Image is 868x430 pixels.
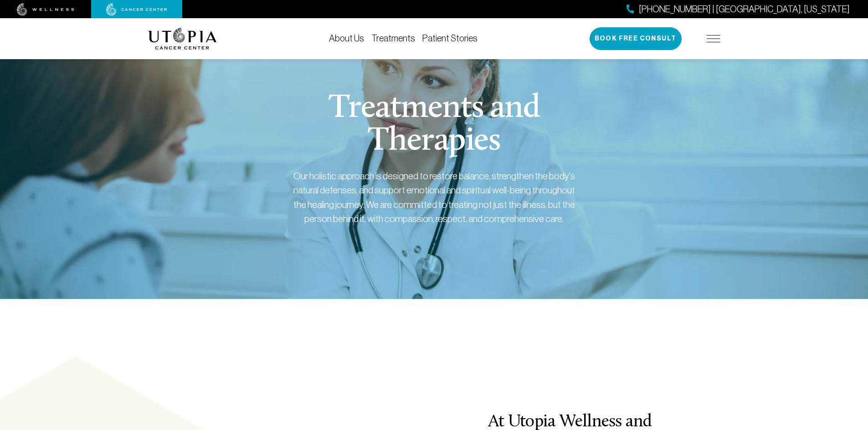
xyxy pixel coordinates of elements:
[707,35,720,42] img: icon-hamburger
[329,33,364,43] a: About Us
[17,3,74,16] img: wellness
[371,33,415,43] a: Treatments
[639,3,850,16] span: [PHONE_NUMBER] | [GEOGRAPHIC_DATA], [US_STATE]
[148,28,217,50] img: logo
[293,169,575,226] div: Our holistic approach is designed to restore balance, strengthen the body's natural defenses, and...
[422,33,478,43] a: Patient Stories
[260,92,608,158] h1: Treatments and Therapies
[590,27,682,50] button: Book Free Consult
[627,3,850,16] a: [PHONE_NUMBER] | [GEOGRAPHIC_DATA], [US_STATE]
[106,3,167,16] img: cancer center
